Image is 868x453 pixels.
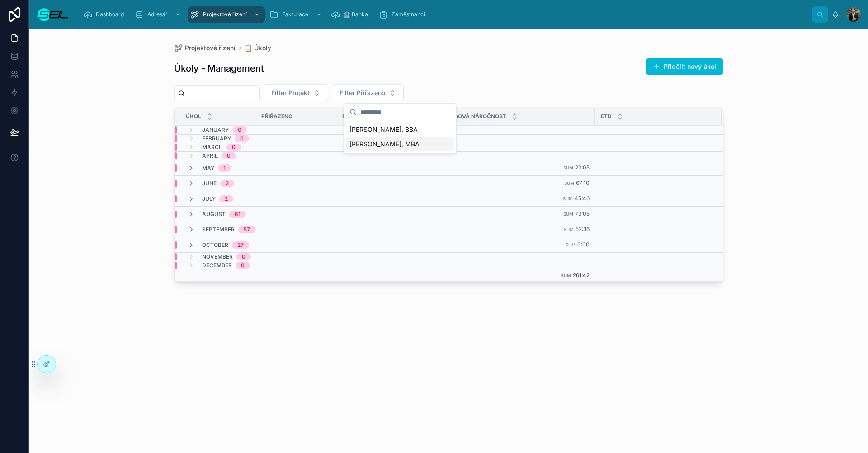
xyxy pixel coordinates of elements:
[271,88,310,97] span: Filter Projekt
[267,6,326,23] a: Fakturace
[223,164,226,172] div: 1
[566,242,576,247] small: Sum
[225,195,228,202] div: 2
[238,126,241,134] div: 0
[203,11,247,18] span: Projektové řízení
[576,179,590,186] span: 67:10
[202,226,235,233] span: September
[282,11,308,18] span: Fakturace
[245,43,271,53] a: 📋 Úkoly
[174,43,236,53] a: Projektové řízení
[344,11,368,18] span: 🏦 Banka
[235,211,241,218] div: 61
[226,180,229,187] div: 2
[342,113,375,120] span: Poznámky
[446,113,506,120] span: Časová náročnost
[563,212,573,217] small: Sum
[575,210,590,217] span: 73:05
[349,140,420,149] span: [PERSON_NAME], MBA
[188,6,265,23] a: Projektové řízení
[575,195,590,202] span: 45:46
[564,181,574,186] small: Sum
[601,113,612,120] span: ETD
[237,241,244,249] div: 27
[202,262,232,269] span: December
[241,262,245,269] div: 0
[202,253,233,260] span: November
[564,227,574,232] small: Sum
[392,11,425,18] span: Zaměstnanci
[202,164,214,172] span: May
[232,144,236,151] div: 0
[328,6,374,23] a: 🏦 Banka
[227,152,231,159] div: 0
[244,226,250,233] div: 57
[576,226,590,232] span: 52:36
[202,144,223,151] span: March
[202,241,228,249] span: October
[147,11,168,18] span: Adresář
[36,7,69,22] img: App logo
[573,272,590,279] span: 261:42
[344,120,456,153] div: Suggestions
[202,152,218,159] span: April
[332,84,404,101] button: Select Button
[132,6,186,23] a: Adresář
[340,88,385,97] span: Filter Přiřazeno
[240,135,244,142] div: 0
[242,253,245,260] div: 0
[264,84,328,101] button: Select Button
[563,165,573,170] small: Sum
[261,113,292,120] span: Přiřazeno
[96,11,124,18] span: Dashboard
[376,6,431,23] a: Zaměstnanci
[202,126,229,134] span: January
[186,113,201,120] span: Úkol
[185,43,236,53] span: Projektové řízení
[174,62,264,75] h1: Úkoly - Management
[577,241,590,248] span: 0:00
[202,211,226,218] span: August
[561,273,571,278] small: Sum
[202,135,231,142] span: February
[646,58,723,75] button: Přidělit nový úkol
[202,195,216,202] span: July
[76,5,812,24] div: scrollable content
[349,125,418,134] span: [PERSON_NAME], BBA
[202,180,217,187] span: June
[563,196,573,201] small: Sum
[80,6,130,23] a: Dashboard
[575,164,590,171] span: 23:05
